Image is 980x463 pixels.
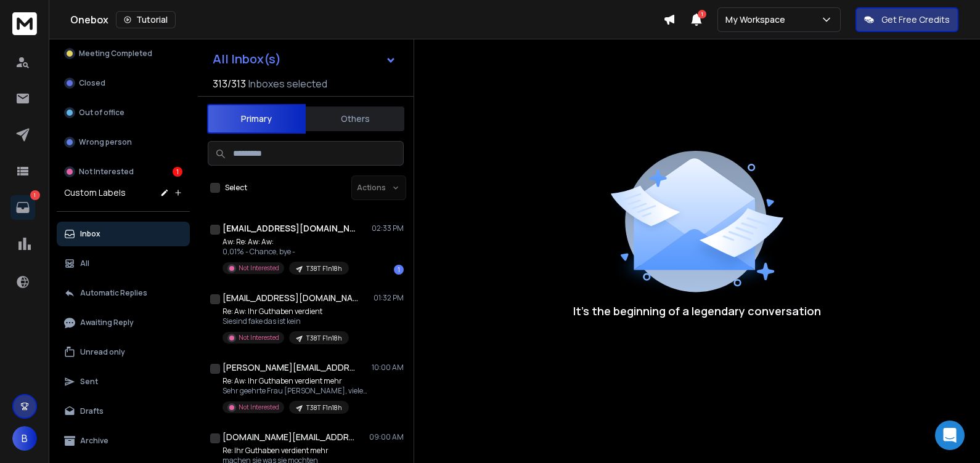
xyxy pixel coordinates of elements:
p: Wrong person [79,137,132,147]
button: B [12,426,37,451]
button: Wrong person [57,130,190,155]
p: Not Interested [239,403,279,412]
h3: Inboxes selected [248,76,327,91]
button: Sent [57,369,190,394]
p: Not Interested [239,264,279,273]
button: All Inbox(s) [203,47,406,71]
p: Get Free Credits [881,14,950,26]
button: Get Free Credits [855,7,958,32]
p: 10:00 AM [372,363,404,372]
button: Meeting Completed [57,41,190,66]
p: 01:32 PM [374,293,404,303]
span: 1 [698,10,706,18]
label: Select [225,183,247,193]
button: Unread only [57,340,190,364]
p: All [80,259,89,268]
button: Tutorial [116,11,176,28]
p: Out of office [79,108,125,118]
button: Closed [57,71,190,95]
button: Awaiting Reply [57,310,190,335]
p: Awaiting Reply [80,318,134,328]
button: Archive [57,429,190,453]
h3: Custom Labels [64,187,126,199]
p: Closed [79,78,105,88]
p: Automatic Replies [80,288,147,298]
h1: All Inbox(s) [213,53,281,65]
p: Sehr geehrte Frau [PERSON_NAME], vielen Dank [223,386,370,396]
div: 1 [173,167,182,177]
p: 02:33 PM [372,223,404,233]
button: Automatic Replies [57,281,190,305]
button: Drafts [57,399,190,424]
p: Drafts [80,406,104,416]
p: Re: Aw: Ihr Guthaben verdient [223,307,349,316]
p: Inbox [80,229,100,239]
p: Not Interested [79,167,134,177]
button: Others [306,105,404,132]
p: Aw: Re: Aw: Aw: [223,237,349,247]
p: Meeting Completed [79,49,152,58]
p: Re: Ihr Guthaben verdient mehr [223,446,349,456]
p: T38T F1n18h [306,403,341,413]
p: Archive [80,436,108,446]
p: T38T F1n18h [306,264,341,273]
h1: [PERSON_NAME][EMAIL_ADDRESS][PERSON_NAME][DOMAIN_NAME] [223,361,358,374]
p: Siesind fake das ist kein [223,316,349,326]
p: My Workspace [725,14,790,26]
button: Primary [207,104,306,134]
p: T38T F1n18h [306,334,341,343]
h1: [DOMAIN_NAME][EMAIL_ADDRESS][DOMAIN_NAME] [223,431,358,443]
p: It’s the beginning of a legendary conversation [573,302,821,320]
button: Out of office [57,100,190,125]
p: Sent [80,377,98,387]
p: 0,01% - Chance, bye - [223,247,349,257]
a: 1 [10,195,35,220]
h1: [EMAIL_ADDRESS][DOMAIN_NAME] [223,222,358,235]
p: 09:00 AM [369,432,404,442]
span: 313 / 313 [213,76,246,91]
button: Not Interested1 [57,159,190,184]
h1: [EMAIL_ADDRESS][DOMAIN_NAME] [223,292,358,304]
button: All [57,251,190,276]
div: Open Intercom Messenger [935,421,965,450]
div: 1 [394,265,404,275]
button: Inbox [57,222,190,246]
p: 1 [30,190,40,200]
p: Unread only [80,347,125,357]
p: Not Interested [239,333,279,342]
div: Onebox [70,11,663,28]
p: Re: Aw: Ihr Guthaben verdient mehr [223,376,370,386]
